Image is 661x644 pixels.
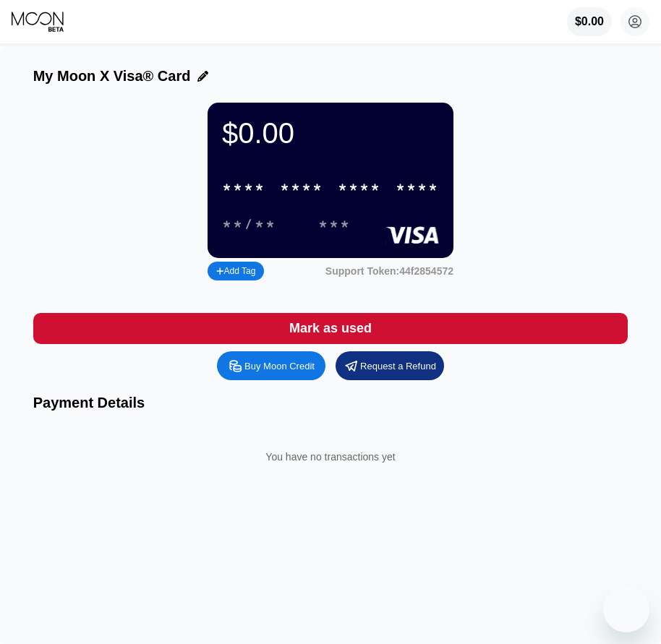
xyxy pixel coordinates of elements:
[222,117,439,150] div: $0.00
[33,313,628,344] div: Mark as used
[289,320,372,337] div: Mark as used
[217,351,325,380] div: Buy Moon Credit
[216,266,255,276] div: Add Tag
[45,437,617,477] div: You have no transactions yet
[325,265,453,277] div: Support Token:44f2854572
[208,262,264,280] div: Add Tag
[336,351,444,380] div: Request a Refund
[325,265,453,277] div: Support Token: 44f2854572
[33,68,191,85] div: My Moon X Visa® Card
[360,360,436,372] div: Request a Refund
[567,7,612,36] div: $0.00
[244,360,315,372] div: Buy Moon Credit
[603,586,649,632] iframe: Button to launch messaging window
[33,395,628,411] div: Payment Details
[575,15,604,28] div: $0.00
